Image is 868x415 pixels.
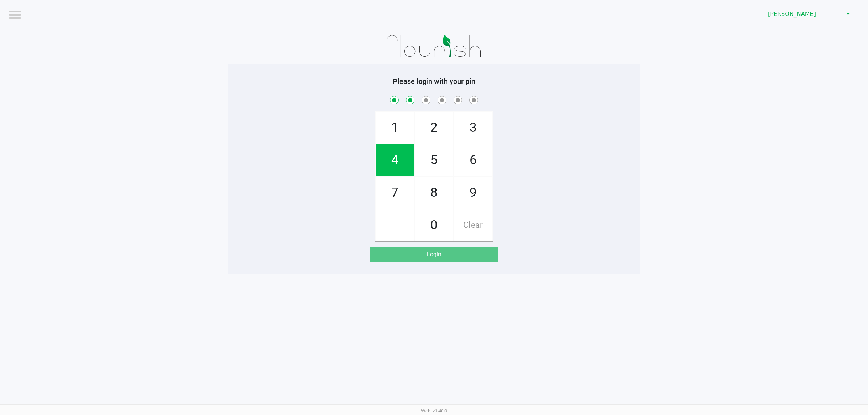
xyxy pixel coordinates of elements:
span: 6 [454,144,492,176]
span: 3 [454,112,492,144]
span: 2 [415,112,453,144]
span: 4 [376,144,414,176]
span: [PERSON_NAME] [768,10,838,18]
span: 1 [376,112,414,144]
span: 8 [415,177,453,209]
span: Clear [454,209,492,241]
span: 7 [376,177,414,209]
h5: Please login with your pin [233,77,635,86]
span: 9 [454,177,492,209]
span: 5 [415,144,453,176]
span: Web: v1.40.0 [421,408,447,414]
span: 0 [415,209,453,241]
button: Select [843,8,853,21]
